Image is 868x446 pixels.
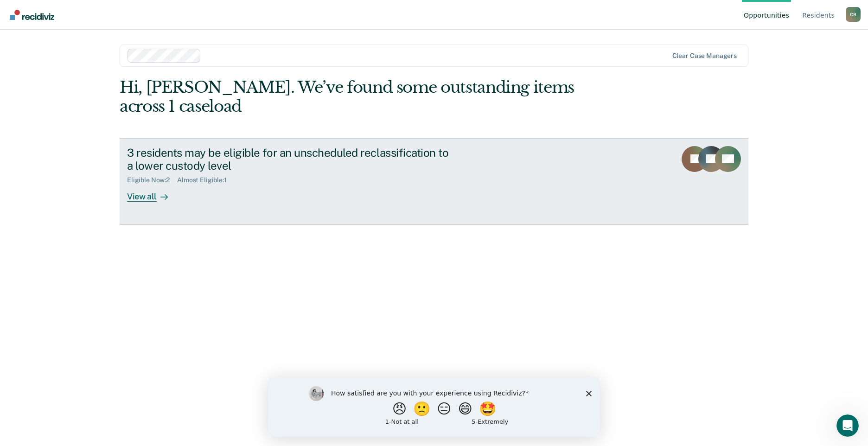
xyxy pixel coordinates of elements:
div: View all [127,184,179,202]
div: Eligible Now : 2 [127,176,177,184]
div: Hi, [PERSON_NAME]. We’ve found some outstanding items across 1 caseload [120,78,623,116]
img: Recidiviz [10,10,54,20]
a: 3 residents may be eligible for an unscheduled reclassification to a lower custody levelEligible ... [120,138,748,225]
div: Almost Eligible : 1 [177,176,234,184]
button: Profile dropdown button [846,7,861,22]
div: 3 residents may be eligible for an unscheduled reclassification to a lower custody level [127,146,453,173]
div: Clear case managers [672,52,737,60]
iframe: Survey by Kim from Recidiviz [268,377,600,437]
iframe: Intercom live chat [836,414,859,437]
div: C B [846,7,861,22]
